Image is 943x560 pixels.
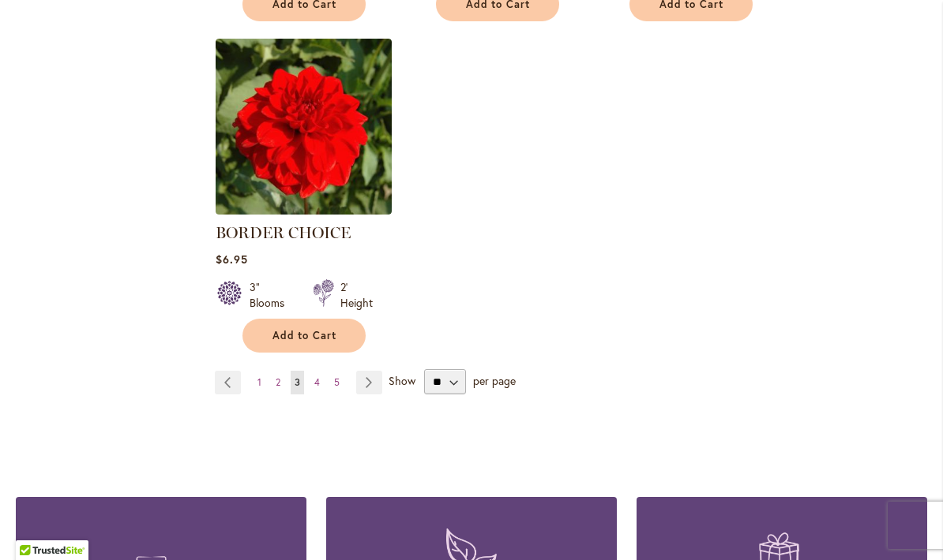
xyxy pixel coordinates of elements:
[216,203,392,218] a: BORDER CHOICE
[272,371,284,394] a: 2
[389,373,415,388] span: Show
[242,319,366,353] button: Add to Cart
[310,371,324,394] a: 4
[216,39,392,215] img: BORDER CHOICE
[12,504,56,548] iframe: Launch Accessibility Center
[473,373,516,388] span: per page
[216,223,351,242] a: BORDER CHOICE
[340,279,373,311] div: 2' Height
[216,252,248,267] span: $6.95
[295,376,300,388] span: 3
[272,329,337,342] span: Add to Cart
[330,371,344,394] a: 5
[276,376,280,388] span: 2
[334,376,340,388] span: 5
[254,371,265,394] a: 1
[314,376,320,388] span: 4
[257,376,261,388] span: 1
[250,279,294,311] div: 3" Blooms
